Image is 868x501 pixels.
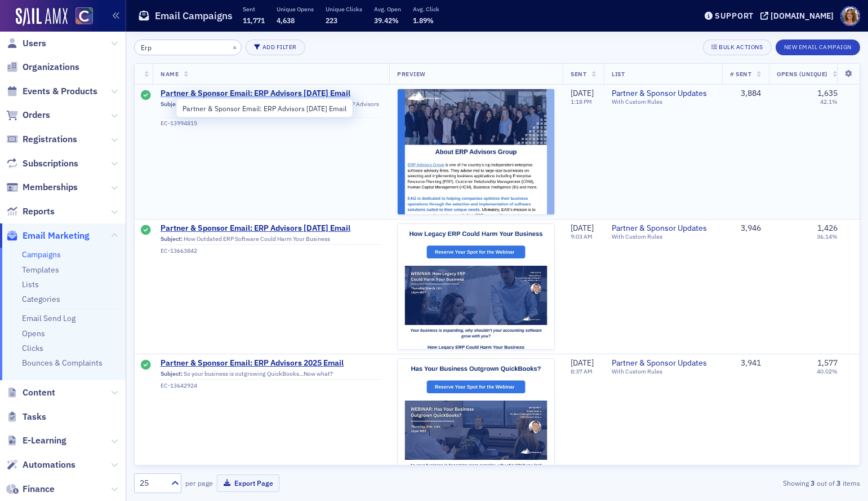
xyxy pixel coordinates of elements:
[715,11,754,21] div: Support
[730,358,761,368] div: 3,941
[141,360,151,371] div: Sent
[413,5,439,13] p: Avg. Click
[23,434,66,447] span: E-Learning
[161,100,182,115] span: Subject:
[23,483,55,495] span: Finance
[217,474,279,492] button: Export Page
[326,5,362,13] p: Unique Clicks
[23,459,75,471] span: Automations
[23,157,78,170] span: Subscriptions
[817,89,838,99] div: 1,635
[835,478,843,488] strong: 3
[155,9,233,23] h1: Email Campaigns
[571,232,593,240] time: 9:03 AM
[6,434,66,447] a: E-Learning
[6,483,55,495] a: Finance
[817,358,838,368] div: 1,577
[571,367,593,375] time: 8:37 AM
[374,16,399,25] span: 39.42%
[277,5,314,13] p: Unique Opens
[243,16,265,25] span: 11,771
[612,223,714,234] span: Partner & Sponsor Updates
[22,294,60,304] a: Categories
[161,235,381,245] div: How Outdated ERP Software Could Harm Your Business
[612,233,714,240] div: With Custom Rules
[243,5,265,13] p: Sent
[730,89,761,99] div: 3,884
[817,223,838,234] div: 1,426
[161,370,182,377] span: Subject:
[730,223,761,234] div: 3,946
[68,7,93,27] a: View Homepage
[176,99,353,118] div: Partner & Sponsor Email: ERP Advisors [DATE] Email
[571,70,586,78] span: Sent
[230,42,240,52] button: ×
[23,181,78,194] span: Memberships
[571,358,594,368] span: [DATE]
[6,459,75,471] a: Automations
[6,85,97,98] a: Events & Products
[840,6,860,26] span: Profile
[6,205,55,218] a: Reports
[612,70,625,78] span: List
[23,85,97,98] span: Events & Products
[6,181,78,194] a: Memberships
[374,5,401,13] p: Avg. Open
[413,16,434,25] span: 1.89%
[23,411,46,423] span: Tasks
[612,358,714,368] a: Partner & Sponsor Updates
[277,16,295,25] span: 4,638
[703,39,771,55] button: Bulk Actions
[22,328,45,339] a: Opens
[161,120,381,127] div: EC-13994815
[6,157,78,170] a: Subscriptions
[161,223,381,234] a: Partner & Sponsor Email: ERP Advisors [DATE] Email
[161,370,381,380] div: So your business is outgrowing QuickBooks…Now what?
[22,313,75,323] a: Email Send Log
[23,61,79,73] span: Organizations
[161,382,381,389] div: EC-13642924
[161,70,179,78] span: Name
[161,358,381,368] a: Partner & Sponsor Email: ERP Advisors 2025 Email
[246,39,305,55] button: Add Filter
[6,61,79,73] a: Organizations
[23,133,77,146] span: Registrations
[140,477,164,489] div: 25
[6,109,50,121] a: Orders
[6,386,55,399] a: Content
[809,478,817,488] strong: 3
[612,368,714,375] div: With Custom Rules
[760,12,838,20] button: [DOMAIN_NAME]
[612,89,714,99] a: Partner & Sponsor Updates
[730,70,751,78] span: # Sent
[16,8,68,26] img: SailAMX
[776,39,860,55] button: New Email Campaign
[141,90,151,102] div: Sent
[23,37,46,50] span: Users
[626,478,860,488] div: Showing out of items
[771,11,834,21] div: [DOMAIN_NAME]
[6,133,77,146] a: Registrations
[22,279,39,289] a: Lists
[776,41,860,51] a: New Email Campaign
[23,205,55,218] span: Reports
[185,478,213,488] label: per page
[23,109,50,121] span: Orders
[612,98,714,106] div: With Custom Rules
[23,386,55,399] span: Content
[397,70,426,78] span: Preview
[777,70,827,78] span: Opens (Unique)
[161,100,381,118] div: Meet your local sponsors for all things enterprise software – ERP Advisors Group!
[134,39,242,55] input: Search…
[22,265,59,275] a: Templates
[571,223,594,233] span: [DATE]
[161,89,381,99] span: Partner & Sponsor Email: ERP Advisors [DATE] Email
[23,230,90,242] span: Email Marketing
[6,411,46,423] a: Tasks
[141,225,151,236] div: Sent
[161,247,381,254] div: EC-13663842
[326,16,337,25] span: 223
[817,368,838,375] div: 40.02%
